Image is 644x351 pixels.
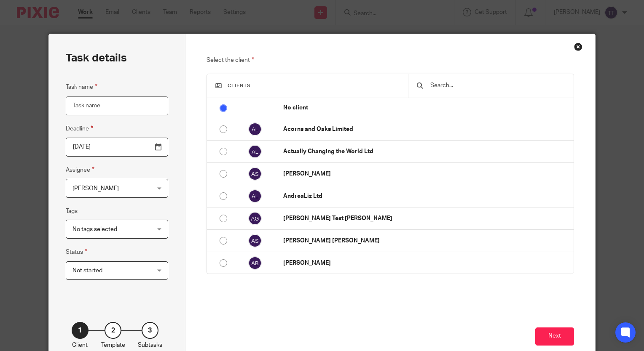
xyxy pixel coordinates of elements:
[283,192,569,200] p: AndreaLiz Ltd
[72,226,117,232] span: No tags selected
[248,212,262,225] img: svg%3E
[142,322,158,339] div: 3
[535,327,574,346] button: Next
[228,83,251,88] span: Clients
[72,341,88,349] p: Client
[207,55,574,65] p: Select the client
[248,122,262,136] img: svg%3E
[283,147,569,156] p: Actually Changing the World Ltd
[248,256,262,270] img: svg%3E
[101,341,125,349] p: Template
[574,43,582,51] div: Close this dialog window
[429,81,566,90] input: Search...
[66,247,87,257] label: Status
[66,96,168,115] input: Task name
[66,165,94,175] label: Assignee
[283,237,569,245] p: [PERSON_NAME] [PERSON_NAME]
[283,214,569,223] p: [PERSON_NAME] Test [PERSON_NAME]
[248,189,262,203] img: svg%3E
[248,234,262,247] img: svg%3E
[283,170,569,178] p: [PERSON_NAME]
[283,259,569,267] p: [PERSON_NAME]
[248,167,262,181] img: svg%3E
[283,125,569,133] p: Acorns and Oaks Limited
[66,82,97,92] label: Task name
[248,145,262,158] img: svg%3E
[66,51,127,65] h2: Task details
[72,322,89,339] div: 1
[72,186,119,191] span: [PERSON_NAME]
[105,322,121,339] div: 2
[283,104,569,112] p: No client
[138,341,162,349] p: Subtasks
[66,138,168,157] input: Pick a date
[66,124,93,133] label: Deadline
[66,207,78,215] label: Tags
[72,268,102,274] span: Not started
